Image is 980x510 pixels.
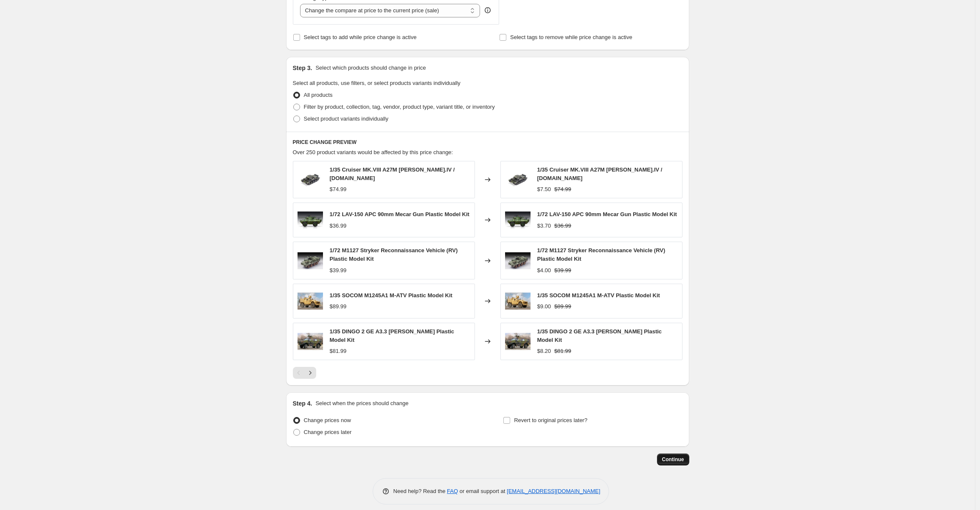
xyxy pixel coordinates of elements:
img: TR07442_80x.webp [298,207,323,233]
img: ILK63554_80x.webp [505,288,531,314]
span: Need help? Read the [393,488,447,494]
span: or email support at [458,488,507,494]
p: Select which products should change in price [315,64,426,72]
span: 1/35 DINGO 2 GE A3.3 [PERSON_NAME] Plastic Model Kit [330,328,455,343]
div: $36.99 [330,222,347,230]
img: ILK63554_80x.webp [298,288,323,314]
div: $39.99 [330,266,347,275]
img: ILK63524_80x.webp [505,329,531,354]
img: TR07442_80x.webp [505,207,531,233]
div: $8.20 [537,347,551,355]
span: All products [304,92,333,98]
span: Select product variants individually [304,116,388,122]
strike: $74.99 [554,185,571,194]
p: Select when the prices should change [315,399,408,408]
strike: $89.99 [554,302,571,311]
strike: $39.99 [554,266,571,275]
span: 1/35 SOCOM M1245A1 M-ATV Plastic Model Kit [537,292,660,299]
div: help [483,6,492,14]
span: 1/72 LAV-150 APC 90mm Mecar Gun Plastic Model Kit [330,211,469,217]
div: $74.99 [330,185,347,194]
span: Revert to original prices later? [514,417,587,423]
span: 1/72 M1127 Stryker Reconnaissance Vehicle (RV) Plastic Model Kit [537,247,666,262]
a: [EMAIL_ADDRESS][DOMAIN_NAME] [507,488,600,494]
img: AF1384-1_76466618-295d-489e-a3c0-6da47cd3b044_80x.jpg [298,167,323,192]
span: 1/72 M1127 Stryker Reconnaissance Vehicle (RV) Plastic Model Kit [330,247,458,262]
strike: $81.99 [554,347,571,355]
nav: Pagination [293,367,316,379]
img: ILK63524_80x.webp [298,329,323,354]
button: Continue [657,454,689,465]
span: Select tags to remove while price change is active [510,34,632,40]
strike: $36.99 [554,222,571,230]
img: TR07422_80x.jpg [298,248,323,273]
span: Continue [662,456,684,463]
h2: Step 3. [293,64,312,72]
div: $4.00 [537,266,551,275]
img: TR07422_80x.jpg [505,248,531,273]
span: Select tags to add while price change is active [304,34,417,40]
div: $7.50 [537,185,551,194]
span: Select all products, use filters, or select products variants individually [293,80,461,86]
div: $89.99 [330,302,347,311]
span: 1/35 Cruiser MK.VIII A27M [PERSON_NAME].IV / [DOMAIN_NAME] [537,166,663,181]
button: Next [304,367,316,379]
img: AF1384-1_76466618-295d-489e-a3c0-6da47cd3b044_80x.jpg [505,167,531,192]
div: $9.00 [537,302,551,311]
span: Change prices later [304,429,352,435]
h6: PRICE CHANGE PREVIEW [293,139,682,146]
span: 1/35 DINGO 2 GE A3.3 [PERSON_NAME] Plastic Model Kit [537,328,662,343]
h2: Step 4. [293,399,312,408]
div: $3.70 [537,222,551,230]
span: 1/72 LAV-150 APC 90mm Mecar Gun Plastic Model Kit [537,211,677,217]
span: 1/35 SOCOM M1245A1 M-ATV Plastic Model Kit [330,292,452,299]
div: $81.99 [330,347,347,355]
span: Change prices now [304,417,351,423]
span: 1/35 Cruiser MK.VIII A27M [PERSON_NAME].IV / [DOMAIN_NAME] [330,166,455,181]
span: Filter by product, collection, tag, vendor, product type, variant title, or inventory [304,104,495,110]
span: Over 250 product variants would be affected by this price change: [293,149,453,155]
a: FAQ [447,488,458,494]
